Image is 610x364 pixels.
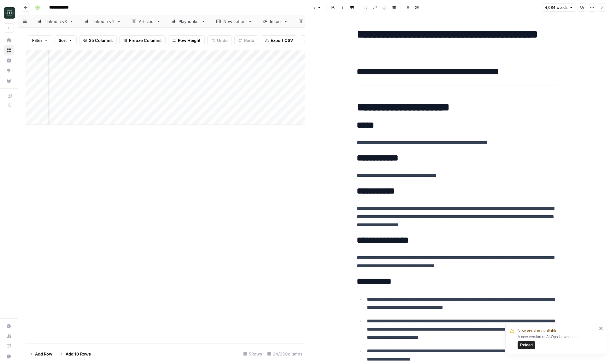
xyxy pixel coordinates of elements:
a: Browse [4,45,14,55]
button: Redo [234,35,258,45]
button: Undo [207,35,232,45]
span: Add Row [35,351,52,357]
div: Playbooks [179,18,199,25]
a: Articles [126,15,166,28]
img: Catalyst Logo [4,7,15,19]
a: Settings [4,321,14,331]
span: Filter [32,37,42,43]
div: Articles [139,18,154,25]
span: Reload [520,342,533,348]
span: 4,084 words [545,5,567,10]
button: Freeze Columns [119,35,166,45]
a: Insights [4,55,14,66]
div: Linkedin v4 [91,18,114,25]
div: 24/25 Columns [265,349,305,359]
button: close [599,326,603,331]
a: Learning Hub [4,341,14,351]
span: Add 10 Rows [66,351,91,357]
button: Filter [28,35,52,45]
span: Freeze Columns [129,37,161,43]
span: Redo [244,37,254,43]
a: Opportunities [4,66,14,76]
a: Your Data [4,76,14,86]
span: New version available [518,328,557,334]
a: Home [4,35,14,45]
div: Newsletter [223,18,245,25]
button: Help + Support [4,351,14,361]
span: Row Height [178,37,201,43]
div: Inspo [270,18,281,25]
button: 4,084 words [542,3,576,12]
button: Export CSV [261,35,297,45]
span: Export CSV [271,37,293,43]
button: Reload [518,341,535,349]
a: Inspo [258,15,293,28]
span: Undo [217,37,228,43]
div: A new version of AirOps is available. [518,334,597,349]
div: Linkedin v3 [44,18,67,25]
button: Sort [55,35,77,45]
a: Playbooks [166,15,211,28]
button: Workspace: Catalyst [4,5,14,21]
button: 25 Columns [79,35,117,45]
a: Linkedin v4 [79,15,126,28]
a: Newsletter [211,15,258,28]
a: Interview -> Briefs [293,15,354,28]
a: Linkedin v3 [32,15,79,28]
button: Add 10 Rows [56,349,95,359]
button: Row Height [168,35,205,45]
div: 5 Rows [241,349,265,359]
span: Sort [59,37,67,43]
button: Add Row [26,349,56,359]
span: 25 Columns [89,37,113,43]
a: Usage [4,331,14,341]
